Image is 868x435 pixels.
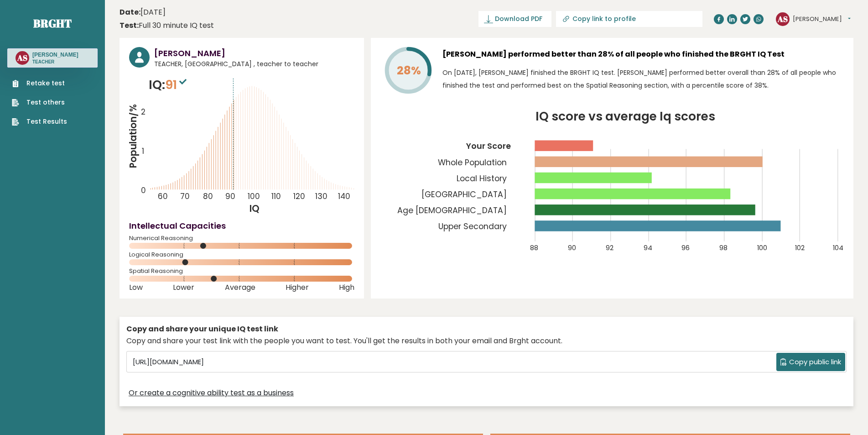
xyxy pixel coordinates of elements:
[793,15,851,24] button: [PERSON_NAME]
[438,157,507,168] tspan: Whole Population
[141,106,146,117] tspan: 2
[129,220,354,232] h4: Intellectual Capacities
[165,76,189,93] span: 91
[398,205,507,216] tspan: Age [DEMOGRAPHIC_DATA]
[466,141,511,152] tspan: Your Score
[129,286,143,289] span: Low
[158,191,168,202] tspan: 60
[495,14,542,24] span: Download PDF
[777,13,788,24] text: AS
[397,63,421,79] tspan: 28%
[530,243,539,252] tspan: 88
[776,353,845,371] button: Copy public link
[439,221,507,232] tspan: Upper Secondary
[126,324,847,335] div: Copy and share your unique IQ test link
[249,202,260,215] tspan: IQ
[33,16,72,31] a: Brght
[286,286,309,289] span: Higher
[120,20,214,31] div: Full 30 minute IQ test
[12,79,67,88] a: Retake test
[141,185,146,196] tspan: 0
[154,47,354,59] h3: [PERSON_NAME]
[149,76,189,94] p: IQ:
[129,236,354,240] span: Numerical Reasoning
[32,59,78,65] p: TEACHER
[129,388,294,398] a: Or create a cognitive ability test as a business
[248,191,260,202] tspan: 100
[180,191,190,202] tspan: 70
[32,51,78,58] h3: [PERSON_NAME]
[154,59,354,69] span: TEACHER, [GEOGRAPHIC_DATA] , teacher to teacher
[120,7,166,18] time: [DATE]
[225,286,255,289] span: Average
[833,243,844,252] tspan: 104
[293,191,305,202] tspan: 120
[338,191,350,202] tspan: 140
[142,146,144,157] tspan: 1
[422,189,507,200] tspan: [GEOGRAPHIC_DATA]
[129,269,354,273] span: Spatial Reasoning
[12,98,67,107] a: Test others
[606,243,614,252] tspan: 92
[644,243,653,252] tspan: 94
[17,52,27,63] text: AS
[271,191,281,202] tspan: 110
[442,47,844,62] h3: [PERSON_NAME] performed better than 28% of all people who finished the BRGHT IQ Test
[758,243,768,252] tspan: 100
[203,191,213,202] tspan: 80
[457,173,507,184] tspan: Local History
[129,253,354,257] span: Logical Reasoning
[173,286,194,289] span: Lower
[568,243,577,252] tspan: 90
[795,243,805,252] tspan: 102
[120,20,139,31] b: Test:
[720,243,728,252] tspan: 98
[225,191,235,202] tspan: 90
[535,108,715,125] tspan: IQ score vs average Iq scores
[682,243,690,252] tspan: 96
[315,191,327,202] tspan: 130
[126,335,847,346] div: Copy and share your test link with the people you want to test. You'll get the results in both yo...
[12,117,67,126] a: Test Results
[789,357,841,367] span: Copy public link
[120,7,140,17] b: Date:
[442,66,844,92] p: On [DATE], [PERSON_NAME] finished the BRGHT IQ test. [PERSON_NAME] performed better overall than ...
[127,104,140,168] tspan: Population/%
[339,286,354,289] span: High
[478,11,551,27] a: Download PDF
